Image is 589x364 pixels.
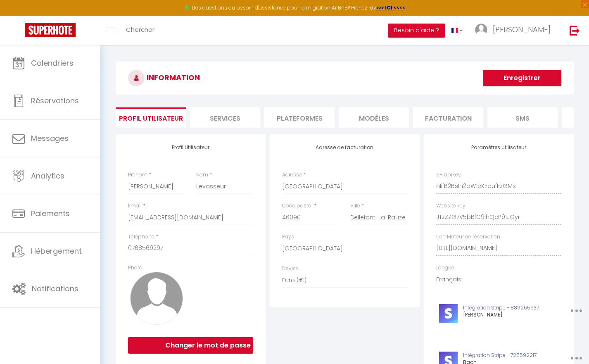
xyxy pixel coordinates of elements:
button: Enregistrer [483,70,561,86]
img: avatar.png [130,272,183,325]
p: Intégration Stripe - 889265937 [463,304,552,312]
span: Analytics [31,171,64,181]
label: Devise [282,265,299,273]
h3: INFORMATION [116,62,574,95]
span: Réservations [31,95,79,106]
a: >>> ICI <<<< [376,4,405,11]
label: Langue [436,264,454,272]
span: Chercher [126,25,154,34]
h4: Adresse de facturation [282,145,407,150]
label: Website key [436,202,465,210]
p: Intégration Stripe - 725592217 [463,352,552,359]
li: Services [190,107,260,128]
label: Pays [282,233,294,241]
label: Code postal [282,202,313,210]
span: Messages [31,133,69,143]
label: SH apiKey [436,171,461,179]
label: Ville [350,202,360,210]
a: Chercher [120,16,161,45]
img: logout [570,25,580,36]
img: stripe-logo.jpeg [439,304,458,323]
span: [PERSON_NAME] [493,24,551,35]
img: Super Booking [25,23,76,37]
a: ... [PERSON_NAME] [469,16,561,45]
li: SMS [487,107,558,128]
h4: Paramètres Utilisateur [436,145,561,150]
label: Photo [128,264,142,272]
li: Profil Utilisateur [116,107,186,128]
button: Besoin d'aide ? [388,24,445,38]
label: Téléphone [128,233,154,241]
span: Notifications [32,283,78,294]
span: Hébergement [31,246,82,256]
label: Lien Moteur de réservation [436,233,500,241]
li: Plateformes [264,107,335,128]
li: MODÈLES [339,107,409,128]
label: Email [128,202,142,210]
label: Nom [196,171,208,179]
h4: Profil Utilisateur [128,145,253,150]
span: [PERSON_NAME] [463,311,503,318]
span: Paiements [31,208,70,219]
span: Calendriers [31,58,74,68]
label: Adresse [282,171,302,179]
li: Facturation [413,107,483,128]
img: ... [475,24,487,36]
button: Changer le mot de passe [128,337,253,354]
label: Prénom [128,171,147,179]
